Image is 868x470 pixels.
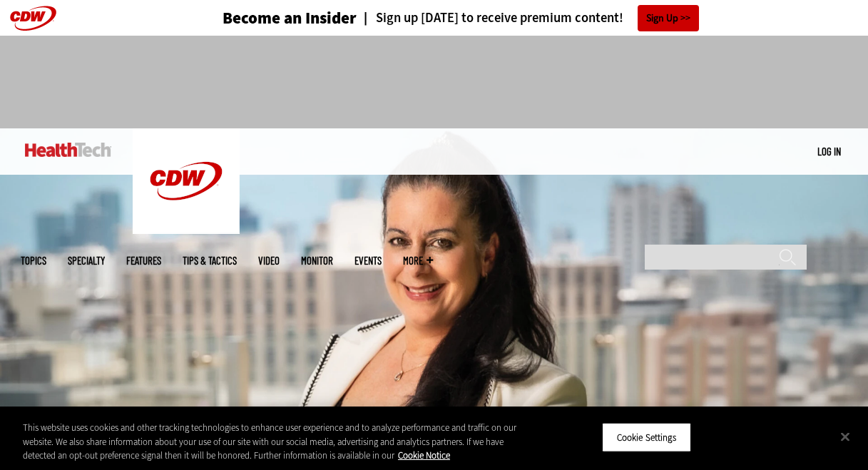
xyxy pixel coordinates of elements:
[133,128,240,234] img: Home
[169,10,357,26] a: Become an Insider
[183,255,237,266] a: Tips & Tactics
[403,255,433,266] span: More
[223,10,357,26] h3: Become an Insider
[126,255,161,266] a: Features
[301,255,333,266] a: MonITor
[829,421,861,452] button: Close
[175,50,694,114] iframe: advertisement
[817,145,841,158] a: Log in
[133,223,240,237] a: CDW
[638,5,699,31] a: Sign Up
[602,422,691,452] button: Cookie Settings
[398,449,450,461] a: More information about your privacy
[21,255,46,266] span: Topics
[357,11,623,25] a: Sign up [DATE] to receive premium content!
[23,421,521,463] div: This website uses cookies and other tracking technologies to enhance user experience and to analy...
[25,143,111,157] img: Home
[354,255,382,266] a: Events
[68,255,105,266] span: Specialty
[258,255,280,266] a: Video
[817,144,841,159] div: User menu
